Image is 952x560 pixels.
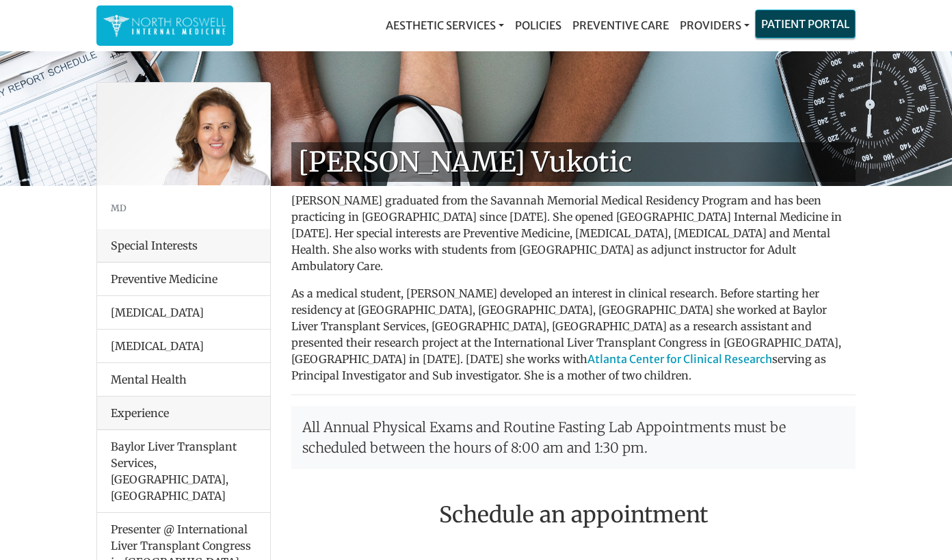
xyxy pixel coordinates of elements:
a: Atlanta Center for Clinical Research [587,352,772,366]
a: Policies [510,12,567,39]
li: [MEDICAL_DATA] [97,295,270,330]
a: Providers [674,12,755,39]
a: Aesthetic Services [380,12,510,39]
img: North Roswell Internal Medicine [103,12,226,39]
p: As a medical student, [PERSON_NAME] developed an interest in clinical research. Before starting h... [291,285,856,384]
li: Mental Health [97,362,270,397]
h1: [PERSON_NAME] Vukotic [291,142,856,182]
a: Preventive Care [567,12,674,39]
a: Patient Portal [756,10,855,38]
div: Special Interests [97,229,270,263]
p: All Annual Physical Exams and Routine Fasting Lab Appointments must be scheduled between the hour... [291,406,856,469]
li: [MEDICAL_DATA] [97,329,270,363]
img: Dr. Goga Vukotis [97,83,270,185]
li: Preventive Medicine [97,263,270,296]
p: [PERSON_NAME] graduated from the Savannah Memorial Medical Residency Program and has been practic... [291,192,856,274]
li: Baylor Liver Transplant Services, [GEOGRAPHIC_DATA], [GEOGRAPHIC_DATA] [97,430,270,513]
small: MD [111,202,127,213]
h2: Schedule an appointment [291,502,856,528]
div: Experience [97,397,270,430]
